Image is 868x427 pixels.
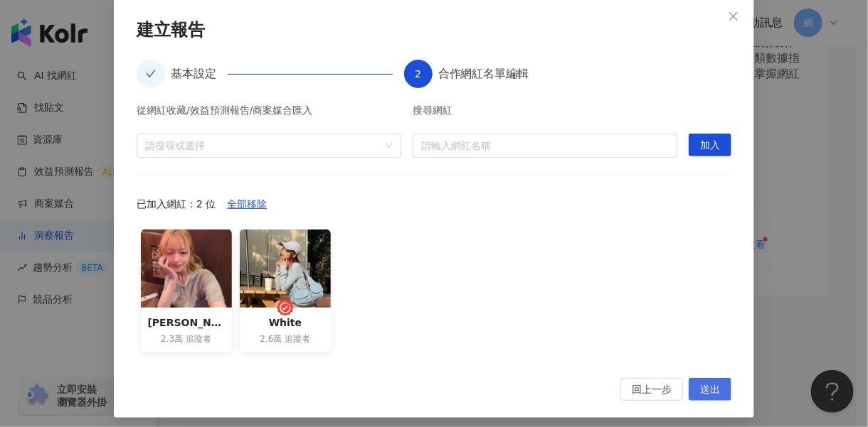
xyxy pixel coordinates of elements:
[137,105,401,122] div: 從網紅收藏/效益預測報告/商案媒合匯入
[161,333,183,345] span: 2.3萬
[700,134,720,157] span: 加入
[171,60,228,88] div: 基本設定
[700,379,720,401] span: 送出
[216,193,278,215] button: 全部移除
[146,69,156,79] span: check
[689,378,731,401] button: 送出
[632,379,672,401] span: 回上一步
[728,11,739,22] span: close
[438,60,529,88] div: 合作網紅名單編輯
[227,193,267,216] span: 全部移除
[260,333,282,345] span: 2.6萬
[137,193,731,215] div: 已加入網紅：2 位
[137,18,731,43] div: 建立報告
[620,378,683,401] button: 回上一步
[413,105,677,122] div: 搜尋網紅
[415,68,421,80] span: 2
[148,315,225,330] div: [PERSON_NAME]
[689,134,731,156] button: 加入
[285,333,311,345] span: 追蹤者
[247,315,324,330] div: White
[186,333,211,345] span: 追蹤者
[719,2,748,31] button: Close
